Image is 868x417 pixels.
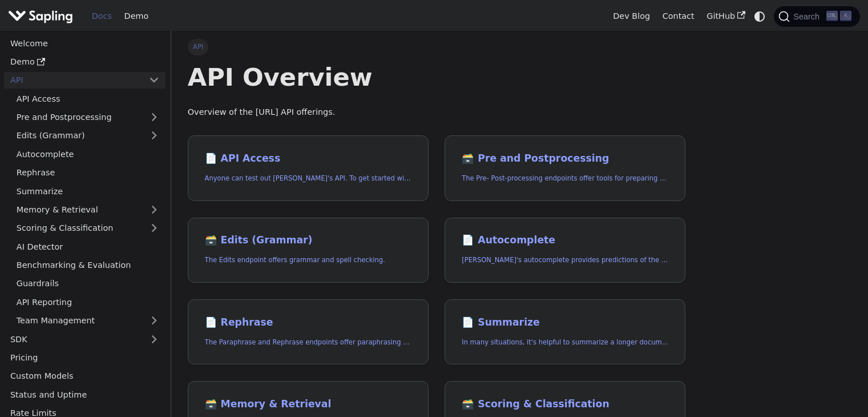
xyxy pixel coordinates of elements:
[10,202,165,218] a: Memory & Retrieval
[10,257,165,274] a: Benchmarking & Evaluation
[607,7,656,25] a: Dev Blog
[188,39,209,55] span: API
[445,135,685,201] a: 🗃️ Pre and PostprocessingThe Pre- Post-processing endpoints offer tools for preparing your text d...
[8,8,77,25] a: Sapling.ai
[445,218,685,283] a: 📄️ Autocomplete[PERSON_NAME]'s autocomplete provides predictions of the next few characters or words
[4,35,165,51] a: Welcome
[445,299,685,365] a: 📄️ SummarizeIn many situations, it's helpful to summarize a longer document into a shorter, more ...
[10,294,165,310] a: API Reporting
[205,153,411,165] h2: API Access
[143,72,165,89] button: Collapse sidebar category 'API'
[462,255,668,266] p: Sapling's autocomplete provides predictions of the next few characters or words
[188,218,429,283] a: 🗃️ Edits (Grammar)The Edits endpoint offers grammar and spell checking.
[205,398,411,411] h2: Memory & Retrieval
[10,275,165,292] a: Guardrails
[10,183,165,199] a: Summarize
[188,135,429,201] a: 📄️ API AccessAnyone can test out [PERSON_NAME]'s API. To get started with the API, simply:
[205,337,411,348] p: The Paraphrase and Rephrase endpoints offer paraphrasing for particular styles.
[790,12,826,21] span: Search
[143,331,165,347] button: Expand sidebar category 'SDK'
[4,386,165,403] a: Status and Uptime
[10,312,165,329] a: Team Management
[205,234,411,247] h2: Edits (Grammar)
[774,6,859,27] button: Search (Ctrl+K)
[700,7,751,25] a: GitHub
[10,238,165,255] a: AI Detector
[462,173,668,184] p: The Pre- Post-processing endpoints offer tools for preparing your text data for ingestation as we...
[118,7,155,25] a: Demo
[462,153,668,165] h2: Pre and Postprocessing
[10,165,165,181] a: Rephrase
[4,368,165,384] a: Custom Models
[10,220,165,236] a: Scoring & Classification
[4,350,165,366] a: Pricing
[10,90,165,107] a: API Access
[188,39,686,55] nav: Breadcrumbs
[188,299,429,365] a: 📄️ RephraseThe Paraphrase and Rephrase endpoints offer paraphrasing for particular styles.
[462,398,668,411] h2: Scoring & Classification
[10,146,165,162] a: Autocomplete
[462,316,668,329] h2: Summarize
[205,173,411,184] p: Anyone can test out Sapling's API. To get started with the API, simply:
[10,109,165,126] a: Pre and Postprocessing
[840,11,851,21] kbd: K
[188,106,686,119] p: Overview of the [URL] API offerings.
[752,8,768,25] button: Switch between dark and light mode (currently system mode)
[4,54,165,70] a: Demo
[462,337,668,348] p: In many situations, it's helpful to summarize a longer document into a shorter, more easily diges...
[10,127,165,144] a: Edits (Grammar)
[188,62,686,93] h1: API Overview
[462,234,668,247] h2: Autocomplete
[4,331,143,347] a: SDK
[205,255,411,266] p: The Edits endpoint offers grammar and spell checking.
[205,316,411,329] h2: Rephrase
[656,7,701,25] a: Contact
[4,72,143,89] a: API
[86,7,118,25] a: Docs
[8,8,73,25] img: Sapling.ai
